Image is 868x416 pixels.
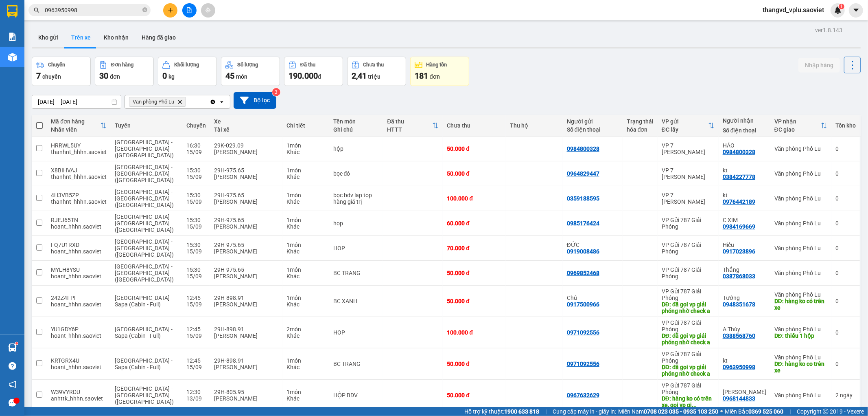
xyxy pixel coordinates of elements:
[644,408,718,415] strong: 0708 023 035 - 0935 103 250
[287,389,325,395] div: 1 món
[662,382,715,395] div: VP Gửi 787 Giải Phóng
[692,402,697,408] span: ...
[567,118,619,125] div: Người gửi
[662,364,715,377] div: DĐ: đã gọi vp giải phóng nhờ check a
[723,389,766,395] div: MẠNH HẢI
[333,392,379,398] div: HỘP BDV
[835,392,856,398] div: 2
[835,122,856,129] div: Tồn kho
[234,92,276,109] button: Bộ lọc
[815,26,842,35] div: ver 1.8.143
[65,28,97,47] button: Trên xe
[158,57,217,86] button: Khối lượng0kg
[186,174,206,180] div: 15/09
[333,245,379,251] div: HOP
[115,263,174,283] span: [GEOGRAPHIC_DATA] - [GEOGRAPHIC_DATA] ([GEOGRAPHIC_DATA])
[34,7,39,13] span: search
[774,145,827,152] div: Văn phòng Phố Lu
[51,295,107,301] div: 242Z4FPF
[835,245,856,251] div: 0
[723,127,766,134] div: Số điện thoại
[186,198,206,205] div: 15/09
[723,217,766,223] div: C XIM
[333,361,379,367] div: BC TRANG
[214,295,279,301] div: 29H-898.91
[8,53,17,62] img: warehouse-icon
[774,195,827,202] div: Văn phòng Phố Lu
[188,98,188,106] input: Selected Văn phòng Phố Lu.
[774,361,827,374] div: DĐ: hàng ko co trên xe
[214,198,279,205] div: [PERSON_NAME]
[834,7,842,14] img: icon-new-feature
[186,364,206,370] div: 15/09
[662,167,715,180] div: VP 7 [PERSON_NAME]
[115,385,174,405] span: [GEOGRAPHIC_DATA] - [GEOGRAPHIC_DATA] ([GEOGRAPHIC_DATA])
[51,242,107,248] div: FQ7U1RXD
[333,126,379,133] div: Ghi chú
[36,71,41,81] span: 7
[287,357,325,364] div: 1 món
[774,245,827,251] div: Văn phòng Phố Lu
[333,220,379,227] div: hop
[219,99,225,105] svg: open
[723,326,766,332] div: A Thùy
[774,326,827,332] div: Văn phòng Phố Lu
[186,395,206,402] div: 13/09
[627,118,654,125] div: Trạng thái
[51,395,107,402] div: anhttk_hhhn.saoviet
[214,357,279,364] div: 29H-898.91
[110,73,120,80] span: đơn
[168,7,173,13] span: plus
[287,142,325,149] div: 1 món
[567,242,619,248] div: ĐỨC
[133,99,174,105] span: Văn phòng Phố Lu
[162,71,167,81] span: 0
[387,118,432,125] div: Đã thu
[662,118,708,125] div: VP gửi
[447,245,501,251] div: 70.000 đ
[723,266,766,273] div: Thắng
[214,266,279,273] div: 29H-975.65
[774,354,827,361] div: Văn phòng Phố Lu
[774,298,827,311] div: DĐ: hàng ko có trên xe
[662,126,708,133] div: ĐC lấy
[201,3,215,18] button: aim
[774,170,827,177] div: Văn phòng Phố Lu
[8,33,17,41] img: solution-icon
[237,62,258,68] div: Số lượng
[129,97,186,107] span: Văn phòng Phố Lu, close by backspace
[300,62,315,68] div: Đã thu
[95,57,154,86] button: Đơn hàng30đơn
[51,142,107,149] div: HRRWL5UY
[333,170,379,177] div: bọc đỏ
[7,5,17,18] img: logo-vxr
[214,273,279,280] div: [PERSON_NAME]
[32,57,91,86] button: Chuyến7chuyến
[723,198,755,205] div: 0976442189
[186,192,206,198] div: 15:30
[287,273,325,280] div: Khác
[723,192,766,198] div: kt
[186,273,206,280] div: 15/09
[510,122,559,129] div: Thu hộ
[662,395,715,408] div: DĐ: hàng ko có trên xe, gọi vp giải phóng không ai nghe máy
[662,319,715,332] div: VP Gửi 787 Giải Phóng
[214,118,279,125] div: Xe
[545,407,547,416] span: |
[9,362,16,370] span: question-circle
[51,332,107,339] div: hoant_hhhn.saoviet
[287,167,325,174] div: 1 món
[662,217,715,230] div: VP Gửi 787 Giải Phóng
[835,270,856,276] div: 0
[835,329,856,336] div: 0
[447,220,501,227] div: 60.000 đ
[567,220,599,227] div: 0985176424
[42,73,61,80] span: chuyến
[51,167,107,174] div: X8BIHVAJ
[662,142,715,155] div: VP 7 [PERSON_NAME]
[115,139,174,158] span: [GEOGRAPHIC_DATA] - [GEOGRAPHIC_DATA] ([GEOGRAPHIC_DATA])
[287,122,325,129] div: Chi tiết
[287,326,325,332] div: 2 món
[115,164,174,183] span: [GEOGRAPHIC_DATA] - [GEOGRAPHIC_DATA] ([GEOGRAPHIC_DATA])
[567,248,599,255] div: 0919008486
